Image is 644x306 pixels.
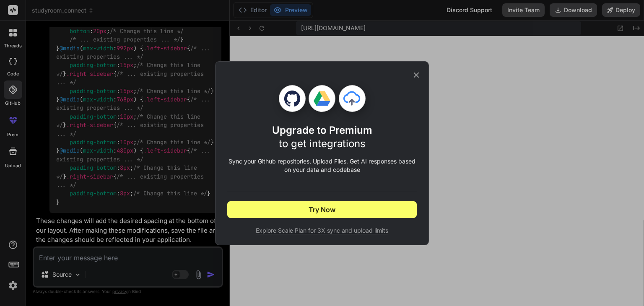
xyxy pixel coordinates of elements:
[279,137,366,150] span: to get integrations
[309,205,335,215] span: Try Now
[227,157,417,174] p: Sync your Github repositories, Upload Files. Get AI responses based on your data and codebase
[227,226,417,235] span: Explore Scale Plan for 3X sync and upload limits
[227,201,417,218] button: Try Now
[272,124,372,150] h1: Upgrade to Premium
